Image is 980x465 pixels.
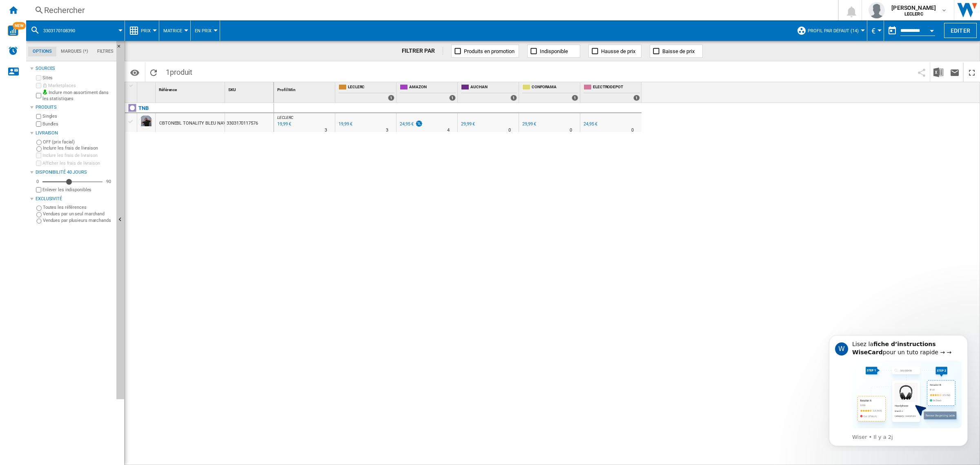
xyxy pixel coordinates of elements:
[227,82,274,95] div: Sort None
[139,82,155,95] div: Sort None
[276,120,291,128] div: Mise à jour : lundi 29 septembre 2025 06:17
[159,87,177,92] span: Référence
[508,126,511,134] div: Délai de livraison : 0 jour
[36,146,42,152] input: Inclure les frais de livraison
[8,25,18,36] img: wise-card.svg
[904,11,923,17] b: LECLERC
[225,113,274,132] div: 3303170117576
[42,89,113,102] label: Inclure mon assortiment dans les statistiques
[43,217,113,224] label: Vendues par plusieurs marchands
[44,4,817,16] div: Rechercher
[913,63,930,82] button: Partager ce bookmark avec d'autres
[36,219,42,224] input: Vendues par plusieurs marchands
[409,84,456,91] span: AMAZON
[36,121,41,127] input: Bundles
[337,82,396,103] div: LECLERC 1 offers sold by LECLERC
[159,114,261,133] div: CBTONEBL TONALITY BLEU NAVY GRIS ORAGEUX
[163,28,182,34] span: Matrice
[36,187,41,192] input: Afficher les frais de livraison
[582,82,641,103] div: ELECTRODEPOT 1 offers sold by ELECTRODEPOT
[42,89,47,94] img: mysite-bg-18x18.png
[42,152,113,159] label: Inclure les frais de livraison
[36,114,41,119] input: Singles
[28,47,56,56] md-tab-item: Options
[36,196,113,202] div: Exclusivité
[869,2,885,18] img: profile.jpg
[650,45,703,58] button: Baisse de prix
[930,63,947,82] button: Télécharger au format Excel
[36,169,113,176] div: Disponibilité 40 Jours
[42,83,113,89] label: Marketplaces
[522,121,536,127] div: 29,99 €
[540,48,568,54] span: Indisponible
[867,20,884,41] md-menu: Currency
[13,22,26,29] span: NEW
[36,83,41,88] input: Marketplaces
[43,28,75,34] span: 3303170108390
[276,82,335,95] div: Sort None
[43,145,113,151] label: Inclure les frais de livraison
[129,20,155,41] div: Prix
[116,41,126,56] button: Masquer
[170,68,192,76] span: produit
[42,121,113,127] label: Bundles
[36,65,113,72] div: Sources
[924,22,939,37] button: Open calendar
[884,22,900,39] button: md-calendar
[584,121,597,127] div: 24,95 €
[662,48,695,54] span: Baisse de prix
[42,113,113,119] label: Singles
[157,82,225,95] div: Sort None
[521,120,536,128] div: 29,99 €
[36,212,42,217] input: Vendues par un seul marchand
[386,126,388,134] div: Délai de livraison : 3 jours
[276,82,335,95] div: Profil Min Sort None
[510,95,517,101] div: 1 offers sold by AUCHAN
[42,187,113,193] label: Enlever les indisponibles
[42,160,113,166] label: Afficher les frais de livraison
[36,130,113,136] div: Livraison
[43,139,113,145] label: OFF (prix facial)
[402,47,443,55] div: FILTRER PAR
[532,84,578,91] span: CONFORAMA
[93,47,118,56] md-tab-item: Filtres
[527,45,580,58] button: Indisponible
[36,140,42,145] input: OFF (prix facial)
[36,75,41,80] input: Sites
[570,126,572,134] div: Délai de livraison : 0 jour
[42,178,102,186] md-slider: Disponibilité
[36,153,41,158] input: Inclure les frais de livraison
[871,20,880,41] button: €
[228,87,236,92] span: SKU
[521,82,580,103] div: CONFORAMA 1 offers sold by CONFORAMA
[582,120,597,128] div: 24,95 €
[470,84,517,91] span: AUCHAN
[195,20,216,41] button: En Prix
[43,20,83,41] button: 3303170108390
[398,82,457,103] div: AMAZON 1 offers sold by AMAZON
[947,63,963,82] button: Envoyer ce rapport par email
[8,46,18,56] img: alerts-logo.svg
[388,95,394,101] div: 1 offers sold by LECLERC
[36,91,41,101] input: Inclure mon assortiment dans les statistiques
[325,126,327,134] div: Délai de livraison : 3 jours
[588,45,641,58] button: Hausse de prix
[227,82,274,95] div: SKU Sort None
[964,63,980,82] button: Plein écran
[944,23,977,38] button: Editer
[163,20,186,41] button: Matrice
[808,20,863,41] button: Profil par défaut (14)
[572,95,578,101] div: 1 offers sold by CONFORAMA
[145,63,162,82] button: Recharger
[933,67,943,77] img: excel-24x24.png
[797,20,863,41] div: Profil par défaut (14)
[34,179,41,185] div: 0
